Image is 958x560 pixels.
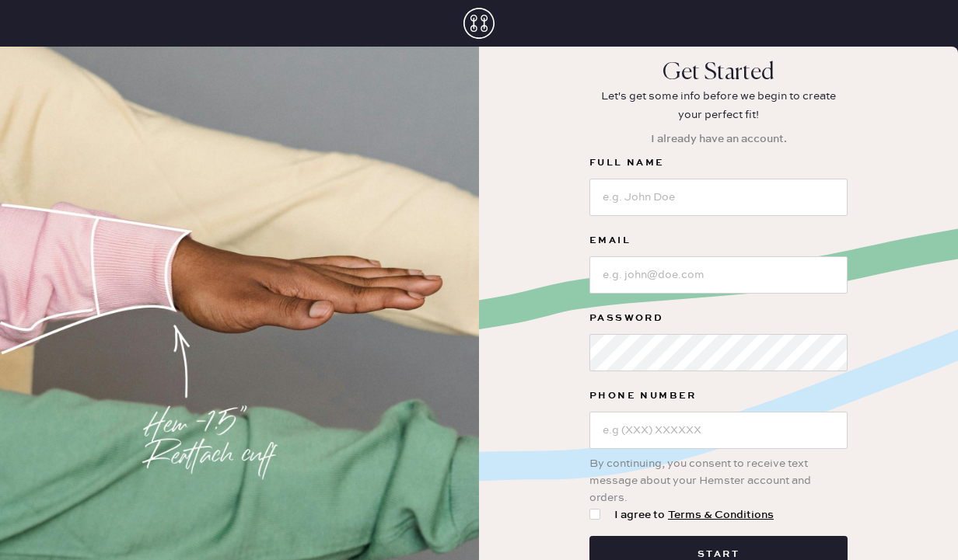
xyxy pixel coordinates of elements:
[663,59,774,87] p: Get Started
[589,449,848,506] div: By continuing, you consent to receive text message about your Hemster account and orders.
[589,387,848,405] label: Phone Number
[589,256,848,294] input: e.g. john@doe.com
[589,231,848,250] label: Email
[589,179,848,216] input: e.g. John Doe
[589,412,848,449] input: e.g (XXX) XXXXXX
[614,506,774,523] span: I agree to
[589,154,848,172] label: Full Name
[590,87,847,124] p: Let's get some info before we begin to create your perfect fit!
[642,124,796,154] button: I already have an account.
[668,508,774,522] a: Terms & Conditions
[589,309,848,328] label: Password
